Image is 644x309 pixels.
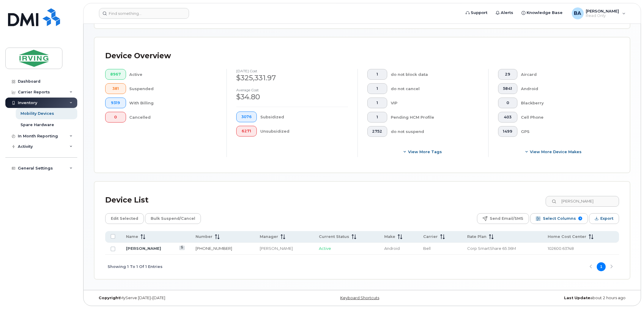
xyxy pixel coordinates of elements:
[196,234,212,239] span: Number
[384,234,395,239] span: Make
[600,214,613,223] span: Export
[498,146,610,157] button: View More Device Makes
[236,69,348,73] h4: [DATE] cost
[467,246,516,251] span: Corp SmartShare 65 36M
[490,214,523,223] span: Send Email/SMS
[492,7,518,19] a: Alerts
[372,86,382,91] span: 1
[521,112,610,123] div: Cell Phone
[521,83,610,94] div: Android
[477,213,529,224] button: Send Email/SMS
[503,115,513,120] span: 403
[568,7,630,19] div: Bonas, Amanda
[111,214,138,223] span: Edit Selected
[145,213,201,224] button: Bulk Suspend/Cancel
[260,126,348,137] div: Unsubsidized
[503,101,513,105] span: 0
[105,48,171,64] div: Device Overview
[241,114,252,119] span: 3076
[130,83,217,94] div: Suspended
[521,126,610,137] div: GPS
[236,73,348,83] div: $325,331.97
[391,126,479,137] div: do not suspend
[503,72,513,77] span: 29
[236,92,348,102] div: $34.80
[110,86,121,91] span: 381
[546,196,619,207] input: Search Device List ...
[372,101,382,105] span: 1
[105,98,126,108] button: 9319
[423,234,438,239] span: Carrier
[367,98,388,108] button: 1
[110,115,121,120] span: 0
[462,7,492,19] a: Support
[260,234,278,239] span: Manager
[498,69,518,80] button: 29
[501,10,514,16] span: Alerts
[578,217,582,220] span: 9
[236,88,348,92] h4: Average cost
[391,69,479,80] div: do not block data
[108,262,163,271] span: Showing 1 To 1 Of 1 Entries
[586,9,619,13] span: [PERSON_NAME]
[530,149,582,155] span: View More Device Makes
[498,112,518,123] button: 403
[94,296,273,300] div: MyServe [DATE]–[DATE]
[99,8,189,19] input: Find something...
[236,112,257,122] button: 3076
[521,98,610,108] div: Blackberry
[589,213,619,224] button: Export
[586,13,619,18] span: Read Only
[498,83,518,94] button: 5841
[319,234,349,239] span: Current Status
[471,10,488,16] span: Support
[110,101,121,105] span: 9319
[423,246,431,251] span: Bell
[548,234,586,239] span: Home Cost Center
[451,296,630,300] div: about 2 hours ago
[574,10,581,17] span: BA
[179,246,185,250] a: View Last Bill
[564,296,590,300] strong: Last Update
[105,112,126,123] button: 0
[408,149,442,155] span: View more tags
[130,69,217,80] div: Active
[236,126,257,137] button: 6271
[543,214,576,223] span: Select Columns
[391,83,479,94] div: do not cancel
[530,213,588,224] button: Select Columns 9
[105,213,144,224] button: Edit Selected
[503,86,513,91] span: 5841
[503,129,513,134] span: 1499
[384,246,400,251] span: Android
[372,129,382,134] span: 2752
[110,72,121,77] span: 8967
[372,115,382,120] span: 1
[340,296,379,300] a: Keyboard Shortcuts
[367,69,388,80] button: 1
[518,7,567,19] a: Knowledge Base
[196,246,232,251] a: [PHONE_NUMBER]
[597,262,606,271] button: Page 1
[105,192,149,208] div: Device List
[467,234,486,239] span: Rate Plan
[548,246,574,251] span: 102600.63748
[105,83,126,94] button: 381
[126,234,138,239] span: Name
[130,112,217,123] div: Cancelled
[367,112,388,123] button: 1
[367,126,388,137] button: 2752
[367,83,388,94] button: 1
[130,98,217,108] div: With Billing
[99,296,120,300] strong: Copyright
[241,129,252,134] span: 6271
[498,98,518,108] button: 0
[498,126,518,137] button: 1499
[367,146,479,157] button: View more tags
[260,112,348,122] div: Subsidized
[151,214,195,223] span: Bulk Suspend/Cancel
[527,10,563,16] span: Knowledge Base
[521,69,610,80] div: Aircard
[105,69,126,80] button: 8967
[391,98,479,108] div: VIP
